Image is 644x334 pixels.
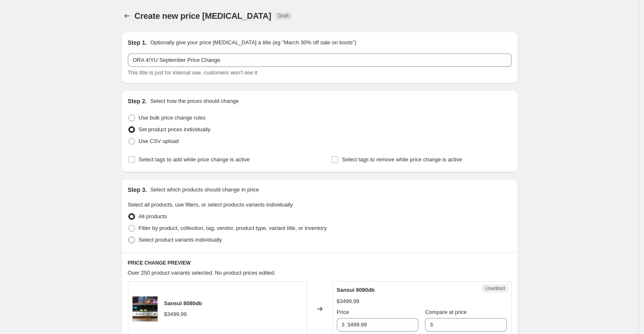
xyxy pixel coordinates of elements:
h2: Step 2. [128,97,147,105]
p: Select which products should change in price [150,186,259,194]
span: $ [342,321,345,328]
img: Sansui8080db_front_80x.jpg [132,296,158,321]
h2: Step 1. [128,38,147,47]
span: Over 250 product variants selected. No product prices edited: [128,270,275,276]
span: Set product prices individually [139,126,211,133]
div: $3499.99 [164,310,187,319]
h2: Step 3. [128,186,147,194]
input: 30% off holiday sale [128,54,512,67]
span: Price [337,309,349,315]
span: Unedited [485,285,505,292]
span: Sansui 8080db [164,300,202,306]
span: Sansui 8080db [337,287,375,293]
span: Select product variants individually [139,237,222,243]
span: Compare at price [425,309,467,315]
p: Select how the prices should change [150,97,239,105]
span: Use CSV upload [139,138,179,144]
span: Select all products, use filters, or select products variants individually [128,201,293,208]
span: Use bulk price change rules [139,115,206,121]
p: Optionally give your price [MEDICAL_DATA] a title (eg "March 30% off sale on boots") [150,38,356,47]
h6: PRICE CHANGE PREVIEW [128,260,512,266]
button: Price change jobs [121,10,133,22]
span: Select tags to remove while price change is active [342,156,462,163]
span: This title is just for internal use, customers won't see it [128,69,257,76]
span: Filter by product, collection, tag, vendor, product type, variant title, or inventory [139,225,327,231]
span: Create new price [MEDICAL_DATA] [135,11,272,20]
span: Draft [278,13,289,19]
span: Select tags to add while price change is active [139,156,250,163]
div: $3499.99 [337,297,359,306]
span: All products [139,213,167,219]
span: $ [430,321,433,328]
